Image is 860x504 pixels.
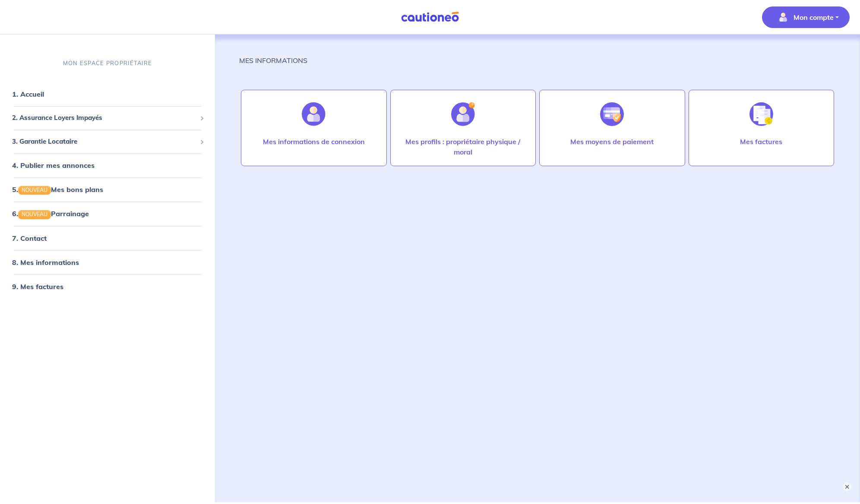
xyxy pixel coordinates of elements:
[3,229,212,246] div: 7. Contact
[451,102,475,126] img: illu_account_add.svg
[3,110,212,126] div: 2. Assurance Loyers Impayés
[3,133,212,150] div: 3. Garantie Locataire
[12,113,196,123] span: 2. Assurance Loyers Impayés
[302,102,326,126] img: illu_account.svg
[63,59,152,67] p: MON ESPACE PROPRIÉTAIRE
[398,12,462,22] img: Cautioneo
[3,277,212,295] div: 9. Mes factures
[12,137,196,147] span: 3. Garantie Locataire
[12,258,79,266] a: 8. Mes informations
[740,136,782,147] p: Mes factures
[12,209,89,218] a: 6.NOUVEAUParrainage
[12,90,44,98] a: 1. Accueil
[12,233,47,242] a: 7. Contact
[749,102,773,126] img: illu_invoice.svg
[399,136,527,157] p: Mes profils : propriétaire physique / moral
[239,55,307,66] p: MES INFORMATIONS
[600,102,624,126] img: illu_credit_card_no_anim.svg
[762,6,850,28] button: illu_account_valid_menu.svgMon compte
[3,205,212,222] div: 6.NOUVEAUParrainage
[12,282,63,290] a: 9. Mes factures
[776,10,790,24] img: illu_account_valid_menu.svg
[12,185,103,194] a: 5.NOUVEAUMes bons plans
[843,482,851,491] button: ×
[794,12,834,22] p: Mon compte
[3,253,212,271] div: 8. Mes informations
[3,157,212,174] div: 4. Publier mes annonces
[12,161,95,170] a: 4. Publier mes annonces
[3,181,212,198] div: 5.NOUVEAUMes bons plans
[570,136,654,147] p: Mes moyens de paiement
[263,136,365,147] p: Mes informations de connexion
[3,85,212,103] div: 1. Accueil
